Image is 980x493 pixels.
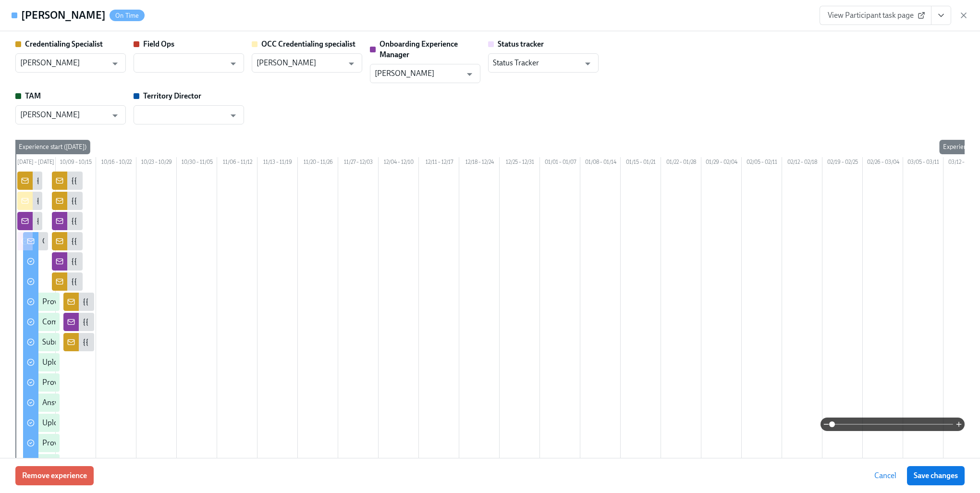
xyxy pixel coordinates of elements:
div: {{ participant.fullName }} CV is complete [71,236,203,246]
h4: [PERSON_NAME] [21,8,106,23]
button: Open [108,108,122,123]
span: Remove experience [22,471,87,481]
button: Open [226,108,241,123]
span: View Participant task page [828,11,923,20]
div: Submit your resume for credentialing [42,337,164,347]
strong: Status tracker [498,39,544,49]
div: 10/09 – 10/15 [56,157,96,170]
div: 11/13 – 11/19 [257,157,298,170]
div: Getting started at [GEOGRAPHIC_DATA] [42,236,175,246]
strong: OCC Credentialing specialist [261,39,355,49]
div: 02/19 – 02/25 [822,157,863,170]
div: 01/29 – 02/04 [701,157,742,170]
div: 01/15 – 01/21 [621,157,661,170]
button: Open [226,56,241,71]
button: Open [108,56,122,71]
div: 01/01 – 01/07 [540,157,580,170]
div: 12/11 – 12/17 [419,157,459,170]
div: Provide a copy of your residency completion certificate [42,377,220,388]
div: Upload a PDF of your dental school diploma [42,357,186,368]
button: Open [344,56,359,71]
div: Provide key information for the credentialing process [42,296,216,307]
div: {{ participant.fullName }} Licensure is complete [71,216,226,226]
div: 12/18 – 12/24 [459,157,500,170]
div: 02/12 – 02/18 [782,157,822,170]
div: 11/20 – 11/26 [298,157,338,170]
div: 03/05 – 03/11 [903,157,943,170]
div: 11/27 – 12/03 [338,157,379,170]
div: {{ participant.fullName }} has been enrolled in the Dado Pre-boarding [37,216,263,226]
button: Remove experience [15,466,94,485]
div: {{ participant.fullName }} DEA certificate uploaded [71,276,236,287]
strong: TAM [25,91,41,100]
div: {{ participant.fullName }} has been enrolled in the Dado Pre-boarding [37,175,263,186]
div: 10/23 – 10/29 [136,157,177,170]
div: {{ participant.fullName }} Diploma uploaded [83,317,228,327]
strong: Credentialing Specialist [25,39,103,49]
div: 01/22 – 01/28 [661,157,701,170]
button: Open [580,56,595,71]
a: View Participant task page [820,6,931,25]
div: {{ participant.fullName }} Diploma uploaded [83,296,228,307]
div: 02/26 – 03/04 [863,157,903,170]
div: 02/05 – 02/11 [742,157,782,170]
div: 11/06 – 11/12 [217,157,257,170]
strong: Field Ops [143,39,174,49]
div: Provide your National Provider Identifier Number (NPI) [42,438,224,448]
div: {{ participant.fullName }} Residency Completion Certificate uploaded [83,337,308,347]
button: View task page [931,6,951,25]
button: Open [462,67,477,82]
div: [DATE] – [DATE] [15,157,56,170]
div: Complete the malpractice insurance information and application form [42,317,270,327]
div: Experience start ([DATE]) [15,140,90,154]
button: Save changes [907,466,965,485]
span: Save changes [914,471,958,481]
div: {{ participant.fullName }} CV is complete [71,256,203,267]
div: 10/16 – 10/22 [96,157,136,170]
div: 12/25 – 12/31 [500,157,540,170]
div: 01/08 – 01/14 [580,157,621,170]
button: Cancel [868,466,903,485]
strong: Territory Director [143,91,201,100]
div: {{ participant.fullName }} has been enrolled in the state credentialing process [37,196,287,206]
div: {{ participant.fullName }} Licensure is complete [71,196,226,206]
div: {{ participant.fullName }} NPI [71,175,168,186]
span: Cancel [874,471,896,481]
div: Answer the credentialing disclosure questions [42,397,193,408]
span: On Time [110,12,145,19]
strong: Onboarding Experience Manager [380,39,458,59]
div: 10/30 – 11/05 [177,157,217,170]
div: 12/04 – 12/10 [379,157,419,170]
